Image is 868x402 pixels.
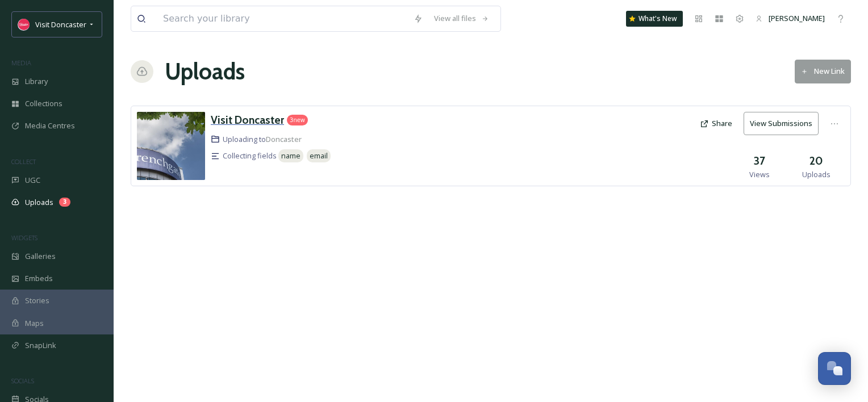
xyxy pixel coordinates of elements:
button: New Link [795,60,851,83]
a: Uploads [165,55,245,89]
span: [PERSON_NAME] [769,13,825,23]
a: What's New [626,11,683,27]
span: Stories [25,295,49,306]
span: Galleries [25,251,56,262]
span: COLLECT [11,157,36,166]
div: 3 new [287,115,308,125]
h3: 37 [754,153,765,169]
a: [PERSON_NAME] [750,7,831,30]
span: Maps [25,318,44,329]
a: View Submissions [744,112,824,135]
button: Open Chat [818,352,851,385]
span: Uploading to [223,134,302,145]
a: Doncaster [266,134,302,144]
img: 6bd2e048-4023-4a28-916b-d380e5768490.jpg [137,112,205,180]
span: SnapLink [25,340,56,351]
span: Uploads [802,169,831,180]
span: email [310,150,328,161]
span: Collecting fields [223,150,277,161]
span: Embeds [25,273,53,284]
span: WIDGETS [11,233,37,242]
span: Uploads [25,197,53,208]
input: Search your library [157,6,408,31]
span: Media Centres [25,120,75,131]
img: visit%20logo%20fb.jpg [18,19,30,30]
h3: Visit Doncaster [211,113,284,127]
span: name [281,150,301,161]
button: Share [694,112,738,135]
span: MEDIA [11,58,31,67]
button: View Submissions [744,112,819,135]
a: Visit Doncaster [211,112,284,128]
a: View all files [428,7,495,30]
span: Views [749,169,770,180]
span: UGC [25,175,40,186]
h3: 20 [809,153,823,169]
span: Library [25,76,48,87]
div: 3 [59,198,70,207]
span: Collections [25,98,62,109]
span: Visit Doncaster [35,19,86,30]
span: SOCIALS [11,376,34,385]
